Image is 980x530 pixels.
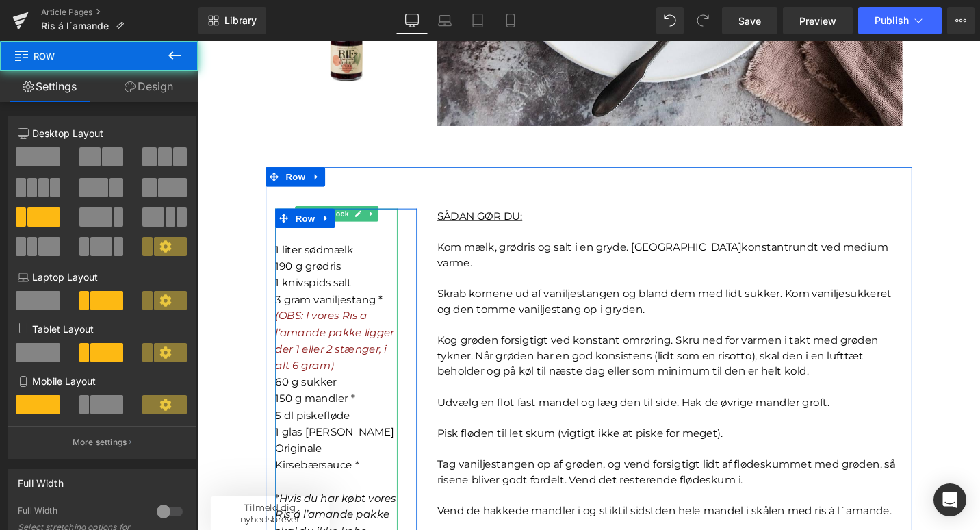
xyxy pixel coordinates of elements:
span: Row [14,41,151,71]
span: 3 gram vaniljestang * [82,267,196,280]
span: Kom mælk, grødris og salt i en gryde. [GEOGRAPHIC_DATA] [253,212,576,225]
span: Library [224,14,257,27]
a: New Library [198,7,266,34]
div: Full Width [18,470,64,489]
a: Expand / Collapse [117,134,135,154]
span: 150 g mandler * [82,372,166,385]
span: rundt ved medium varme. [253,212,731,241]
span: Skrab kornene ud af vaniljestangen og bland dem med lidt sukker. Kom vaniljesukkeret og den tomme... [253,261,734,290]
span: konstant [576,212,626,225]
span: Vend de hakkede mandler i og stik [253,491,445,504]
span: 5 dl piskefløde [82,390,162,403]
span: den hele mandel i skålen med ris á l´amande. [484,491,734,504]
span: 1 liter sødmælk [82,214,165,227]
span: SÅDAN GØR DU: [253,179,344,192]
a: Tablet [461,7,494,34]
a: Article Pages [41,7,198,18]
p: Desktop Layout [18,126,186,140]
span: Text Block [117,175,162,191]
i: (OBS: I vores Ris a l’amande pakke ligger der 1 eller 2 stænger, i alt 6 gram) [82,284,208,350]
span: Save [738,14,761,28]
a: Design [99,71,198,102]
button: Redo [689,7,717,34]
span: Kog grøden forsigtigt ved konstant omrøring. Skru ned for varmen i takt med grøden tykner. Når g... [253,310,721,356]
span: 1 glas [PERSON_NAME] Originale Kirsebærsauce * [82,407,208,455]
span: Preview [799,14,836,28]
div: Full Width [18,505,143,520]
span: Tag vaniljestangen op af grøden, og vend forsigtigt lidt af flødeskummet med grøden, så risene bl... [253,442,738,471]
a: Desktop [396,7,428,34]
a: Expand / Collapse [127,177,145,198]
button: More settings [8,426,196,458]
span: 1 knivspids salt [82,249,163,262]
span: til sidst [445,491,484,504]
span: 190 g grødris [82,232,152,245]
button: More [947,7,975,34]
a: Laptop [428,7,461,34]
span: Publish [875,15,909,26]
span: 60 g sukker [82,355,147,368]
p: More settings [73,436,127,449]
a: Preview [783,7,853,34]
span: Row [100,177,127,198]
span: Udvælg en flot fast mandel og læg den til side. Hak de øvrige mandler groft. [253,376,669,389]
div: Open Intercom Messenger [933,483,966,516]
p: Laptop Layout [18,270,186,284]
p: Mobile Layout [18,374,186,388]
button: Publish [858,7,942,34]
p: Tablet Layout [18,322,186,336]
span: Pisk fløden til let skum (vigtigt ikke at piske for meget). [253,409,556,422]
a: Expand / Collapse [177,175,191,191]
a: Mobile [494,7,527,34]
span: Ris á l´amande [41,21,109,31]
span: Row [90,134,117,154]
button: Undo [656,7,684,34]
